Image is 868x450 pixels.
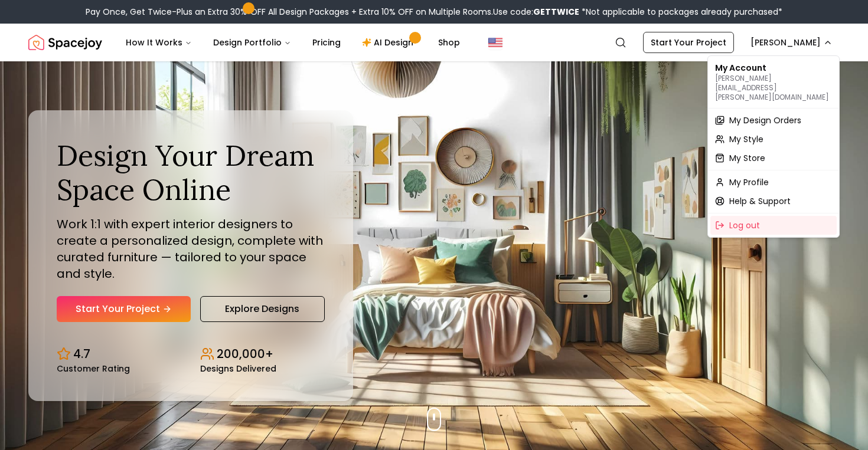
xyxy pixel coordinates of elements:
[710,173,837,192] a: My Profile
[729,219,760,231] span: Log out
[710,149,837,167] a: My Store
[710,192,837,211] a: Help & Support
[729,195,791,207] span: Help & Support
[729,133,763,145] span: My Style
[729,176,769,188] span: My Profile
[710,130,837,149] a: My Style
[710,58,837,106] div: My Account
[707,55,840,238] div: [PERSON_NAME]
[715,74,832,102] p: [PERSON_NAME][EMAIL_ADDRESS][PERSON_NAME][DOMAIN_NAME]
[710,111,837,130] a: My Design Orders
[729,152,765,164] span: My Store
[729,114,801,126] span: My Design Orders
